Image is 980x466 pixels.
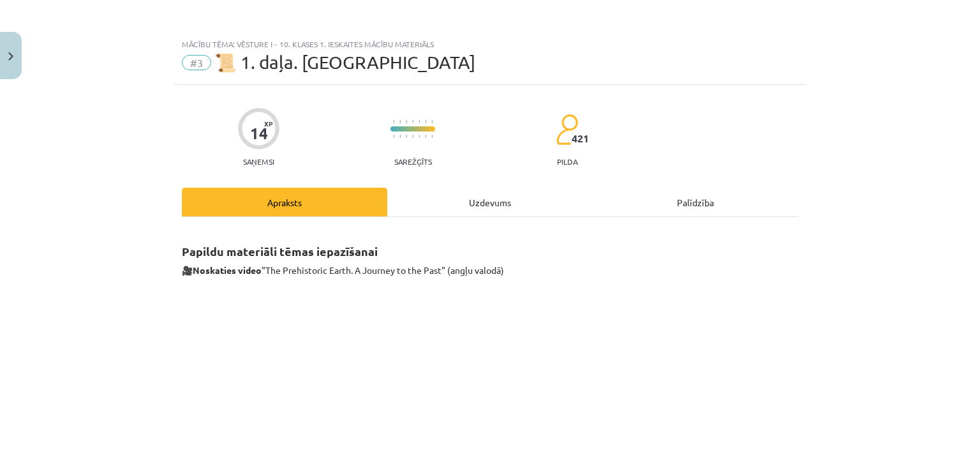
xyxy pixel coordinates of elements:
img: students-c634bb4e5e11cddfef0936a35e636f08e4e9abd3cc4e673bd6f9a4125e45ecb1.svg [556,114,578,146]
img: icon-short-line-57e1e144782c952c97e751825c79c345078a6d821885a25fce030b3d8c18986b.svg [425,120,426,123]
img: icon-short-line-57e1e144782c952c97e751825c79c345078a6d821885a25fce030b3d8c18986b.svg [425,135,426,138]
p: pilda [557,157,577,166]
img: icon-short-line-57e1e144782c952c97e751825c79c345078a6d821885a25fce030b3d8c18986b.svg [406,135,407,138]
img: icon-short-line-57e1e144782c952c97e751825c79c345078a6d821885a25fce030b3d8c18986b.svg [406,120,407,123]
div: Uzdevums [387,188,593,216]
img: icon-short-line-57e1e144782c952c97e751825c79c345078a6d821885a25fce030b3d8c18986b.svg [419,120,420,123]
div: Mācību tēma: Vēsture i - 10. klases 1. ieskaites mācību materiāls [182,40,798,49]
span: 📜 1. daļa. [GEOGRAPHIC_DATA] [214,52,475,73]
span: 421 [572,133,589,144]
img: icon-short-line-57e1e144782c952c97e751825c79c345078a6d821885a25fce030b3d8c18986b.svg [419,135,420,138]
img: icon-short-line-57e1e144782c952c97e751825c79c345078a6d821885a25fce030b3d8c18986b.svg [399,135,401,138]
img: icon-short-line-57e1e144782c952c97e751825c79c345078a6d821885a25fce030b3d8c18986b.svg [393,120,394,123]
span: #3 [182,55,211,70]
div: Apraksts [182,188,387,216]
img: icon-short-line-57e1e144782c952c97e751825c79c345078a6d821885a25fce030b3d8c18986b.svg [412,135,413,138]
img: icon-short-line-57e1e144782c952c97e751825c79c345078a6d821885a25fce030b3d8c18986b.svg [431,120,433,123]
img: icon-short-line-57e1e144782c952c97e751825c79c345078a6d821885a25fce030b3d8c18986b.svg [412,120,413,123]
div: 14 [250,124,268,142]
div: Palīdzība [593,188,798,216]
img: icon-short-line-57e1e144782c952c97e751825c79c345078a6d821885a25fce030b3d8c18986b.svg [431,135,433,138]
span: XP [264,120,272,127]
p: Saņemsi [238,157,279,166]
p: 🎥 "The Prehistoric Earth. A Journey to the Past" (angļu valodā) [182,264,798,277]
strong: Noskaties video [193,264,262,276]
img: icon-short-line-57e1e144782c952c97e751825c79c345078a6d821885a25fce030b3d8c18986b.svg [393,135,394,138]
p: Sarežģīts [394,157,432,166]
img: icon-close-lesson-0947bae3869378f0d4975bcd49f059093ad1ed9edebbc8119c70593378902aed.svg [8,52,13,61]
img: icon-short-line-57e1e144782c952c97e751825c79c345078a6d821885a25fce030b3d8c18986b.svg [399,120,401,123]
strong: Papildu materiāli tēmas iepazīšanai [182,244,378,259]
